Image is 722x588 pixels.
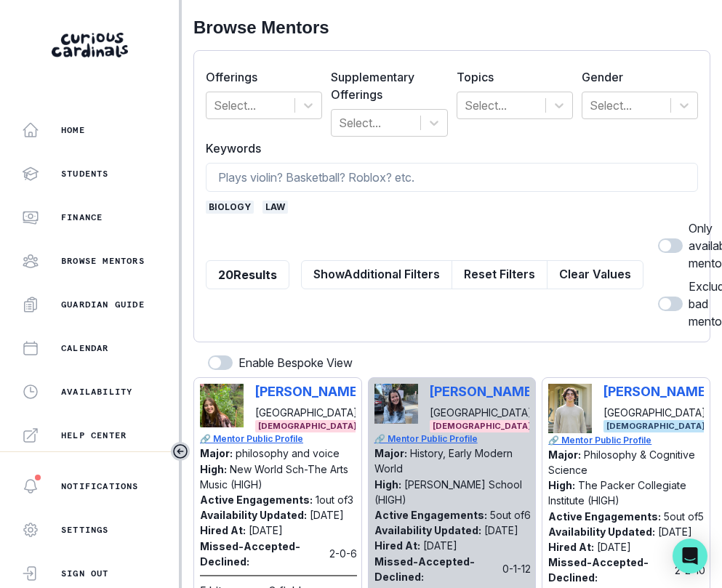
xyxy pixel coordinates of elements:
label: Offerings [206,68,313,86]
p: [PERSON_NAME] School (HIGH) [374,478,522,506]
p: 0 - 1 - 12 [502,561,531,576]
p: [GEOGRAPHIC_DATA] [430,405,537,420]
p: Availability Updated: [548,525,655,538]
p: Availability [61,386,132,398]
p: High: [200,463,227,475]
p: Missed-Accepted-Declined: [374,554,497,584]
p: Hired At: [548,541,594,553]
p: Finance [61,212,103,223]
p: Enable Bespoke View [238,354,353,371]
p: Philosophy & Cognitive Science [548,448,695,476]
p: 5 out of 5 [664,510,704,523]
p: Sign Out [61,568,109,579]
img: Picture of Aurora Jablon [200,384,244,427]
button: ShowAdditional Filters [301,260,452,289]
div: Open Intercom Messenger [673,539,707,573]
p: Active Engagements: [200,494,313,506]
p: Hired At: [374,539,420,552]
p: [PERSON_NAME] [430,384,537,399]
img: Picture of Zander Blitzer [374,384,418,424]
p: 1 out of 3 [316,494,353,506]
label: Keywords [206,140,689,157]
span: [DEMOGRAPHIC_DATA] [430,420,534,432]
p: [DATE] [310,509,344,521]
p: Major: [548,448,581,461]
p: Students [61,168,109,180]
span: law [262,201,288,214]
p: Browse Mentors [61,255,145,267]
label: Supplementary Offerings [331,68,438,103]
p: 5 out of 6 [490,509,531,521]
a: 🔗 Mentor Public Profile [374,432,532,446]
p: Active Engagements: [548,510,661,523]
p: High: [374,478,401,491]
p: Calendar [61,342,109,354]
button: Clear Values [547,260,643,289]
p: [DATE] [597,541,631,553]
p: [PERSON_NAME] [603,384,710,399]
p: [DATE] [658,525,692,538]
h2: Browse Mentors [193,17,710,39]
p: Availability Updated: [200,509,307,521]
p: Major: [374,447,407,459]
label: Gender [582,68,689,86]
img: Curious Cardinals Logo [52,33,128,57]
p: [PERSON_NAME] [255,384,362,399]
p: Home [61,124,85,136]
img: Picture of Matthew Kodsi [548,384,592,434]
p: The Packer Collegiate Institute (HIGH) [548,479,686,507]
input: Plays violin? Basketball? Roblox? etc. [206,163,698,192]
p: [DATE] [423,539,457,552]
p: [GEOGRAPHIC_DATA] [603,405,710,420]
p: Guardian Guide [61,299,145,310]
p: Major: [200,447,233,459]
p: [DATE] [249,524,283,536]
button: Toggle sidebar [171,442,190,461]
p: Missed-Accepted-Declined: [548,555,669,585]
p: Availability Updated: [374,524,481,536]
p: Missed-Accepted-Declined: [200,539,324,569]
p: History, Early Modern World [374,447,513,475]
p: Help Center [61,430,127,441]
p: Settings [61,524,109,536]
span: [DEMOGRAPHIC_DATA] [255,420,360,432]
span: [DEMOGRAPHIC_DATA] [603,420,708,432]
p: High: [548,479,575,491]
p: [GEOGRAPHIC_DATA] [255,405,362,420]
a: 🔗 Mentor Public Profile [548,434,705,447]
p: Notifications [61,480,139,492]
a: 🔗 Mentor Public Profile [200,432,357,446]
p: Active Engagements: [374,509,487,521]
p: Hired At: [200,524,246,536]
p: 20 Results [218,266,277,283]
p: 2 - 0 - 6 [329,546,357,561]
span: biology [206,201,254,214]
p: philosophy and voice [236,447,340,459]
label: Topics [457,68,564,86]
p: New World Sch-The Arts Music (HIGH) [200,463,348,491]
p: [DATE] [484,524,518,536]
button: Reset Filters [452,260,547,289]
